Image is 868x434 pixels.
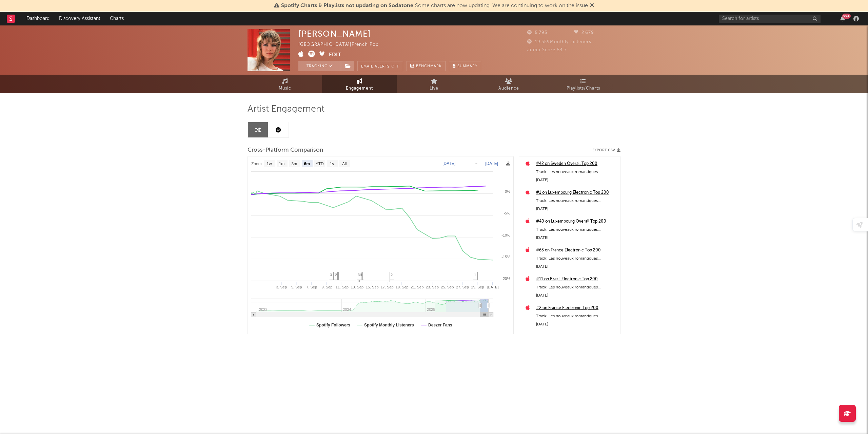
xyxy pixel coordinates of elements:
[281,3,413,8] span: Spotify Charts & Playlists not updating on Sodatone
[22,12,54,25] a: Dashboard
[330,273,332,277] span: 3
[248,75,322,93] a: Music
[536,254,617,263] div: Track: Les nouveaux romantiques ([PERSON_NAME] Club Extended Remix)
[248,146,323,154] span: Cross-Platform Comparison
[334,273,336,277] span: 1
[536,263,617,271] div: [DATE]
[536,246,617,254] a: #63 on France Electronic Top 200
[407,61,446,71] a: Benchmark
[357,61,403,71] button: Email AlertsOff
[504,211,510,215] text: -5%
[456,285,469,289] text: 27. Sep
[536,234,617,242] div: [DATE]
[536,304,617,312] a: #2 on France Electronic Top 200
[719,15,821,23] input: Search for artists
[501,255,510,259] text: -15%
[505,189,510,193] text: 0%
[411,285,423,289] text: 21. Sep
[842,14,851,19] div: 99 +
[396,285,409,289] text: 19. Sep
[536,189,617,197] a: #1 on Luxembourg Electronic Top 200
[536,291,617,300] div: [DATE]
[442,161,455,166] text: [DATE]
[527,48,567,52] span: Jump Score: 54.7
[267,162,272,166] text: 1w
[316,323,350,327] text: Spotify Followers
[498,84,519,93] span: Audience
[536,197,617,205] div: Track: Les nouveaux romantiques ([PERSON_NAME] Remix)
[105,12,129,25] a: Charts
[527,40,591,44] span: 19 559 Monthly Listeners
[366,285,379,289] text: 15. Sep
[536,218,617,226] a: #40 on Luxembourg Overall Top 200
[346,84,373,93] span: Engagement
[471,285,484,289] text: 29. Sep
[546,75,620,93] a: Playlists/Charts
[391,65,399,69] em: Off
[840,16,845,21] button: 99+
[485,161,498,166] text: [DATE]
[364,323,414,327] text: Spotify Monthly Listeners
[358,273,360,277] span: 3
[342,162,347,166] text: All
[471,75,546,93] a: Audience
[536,275,617,283] a: #11 on Brazil Electronic Top 200
[279,84,291,93] span: Music
[54,12,105,25] a: Discovery Assistant
[292,162,297,166] text: 3m
[397,75,471,93] a: Live
[304,162,310,166] text: 6m
[321,285,332,289] text: 9. Sep
[592,148,620,152] button: Export CSV
[457,64,477,68] span: Summary
[298,41,387,49] div: [GEOGRAPHIC_DATA] | French Pop
[536,283,617,291] div: Track: Les nouveaux romantiques ([PERSON_NAME] Club Extended Remix)
[279,162,285,166] text: 1m
[359,273,361,277] span: 1
[474,161,478,166] text: →
[298,29,371,39] div: [PERSON_NAME]
[430,84,438,93] span: Live
[306,285,317,289] text: 7. Sep
[501,233,510,237] text: -10%
[416,62,442,71] span: Benchmark
[298,61,341,71] button: Tracking
[329,51,341,59] button: Edit
[487,285,499,289] text: [DATE]
[536,312,617,320] div: Track: Les nouveaux romantiques ([PERSON_NAME] Remix)
[536,320,617,328] div: [DATE]
[536,226,617,234] div: Track: Les nouveaux romantiques ([PERSON_NAME] Remix)
[391,273,393,277] span: 2
[536,176,617,184] div: [DATE]
[536,160,617,168] a: #42 on Sweden Overall Top 200
[426,285,439,289] text: 23. Sep
[527,31,547,35] span: 5 793
[336,285,349,289] text: 11. Sep
[474,273,476,277] span: 1
[360,273,362,277] span: 1
[536,168,617,176] div: Track: Les nouveaux romantiques (Remasterisé en 2024)
[248,105,324,113] span: Artist Engagement
[536,333,617,341] a: #49 on France Overall Top 200
[322,75,397,93] a: Engagement
[536,205,617,213] div: [DATE]
[501,277,510,281] text: -20%
[291,285,302,289] text: 5. Sep
[251,162,262,166] text: Zoom
[590,3,594,8] span: Dismiss
[276,285,287,289] text: 3. Sep
[574,31,594,35] span: 2 679
[330,162,334,166] text: 1y
[381,285,394,289] text: 17. Sep
[281,3,588,8] span: : Some charts are now updating. We are continuing to work on the issue
[351,285,363,289] text: 13. Sep
[428,323,452,327] text: Deezer Fans
[441,285,454,289] text: 25. Sep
